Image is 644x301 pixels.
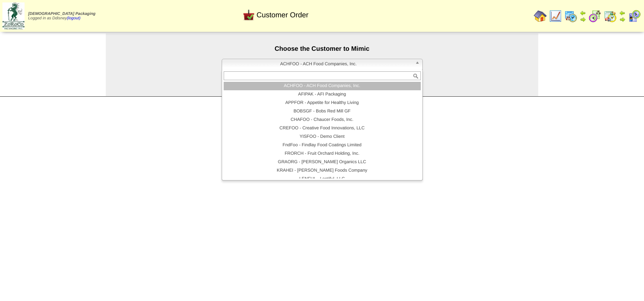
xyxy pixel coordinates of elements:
img: home.gif [534,10,547,23]
img: line_graph.gif [549,10,562,23]
span: [DEMOGRAPHIC_DATA] Packaging [28,12,95,16]
li: CHAFOO - Chaucer Foods, Inc. [224,116,421,124]
li: CREFOO - Creative Food Innovations, LLC [224,124,421,133]
img: arrowright.gif [619,16,625,23]
li: AFIPAK - AFI Packaging [224,90,421,99]
li: KRAHEI - [PERSON_NAME] Foods Company [224,166,421,175]
img: cust_order.png [242,8,255,21]
li: FndFoo - Findlay Food Coatings Limited [224,141,421,149]
img: calendarprod.gif [564,10,577,23]
span: Logged in as Ddisney [28,12,95,21]
img: arrowleft.gif [619,10,625,16]
li: GRAORG - [PERSON_NAME] Organics LLC [224,158,421,166]
span: Customer Order [257,11,309,19]
li: FRORCH - Fruit Orchard Holding, Inc. [224,149,421,158]
li: LENFUL - Lentiful, LLC [224,175,421,183]
span: ACHFOO - ACH Food Companies, Inc. [225,59,412,69]
img: zoroco-logo-small.webp [2,2,25,29]
a: (logout) [67,16,80,21]
img: arrowleft.gif [580,10,586,16]
span: Choose the Customer to Mimic [275,46,370,52]
img: calendarblend.gif [588,10,601,23]
img: calendarcustomer.gif [628,10,641,23]
img: arrowright.gif [580,16,586,23]
li: YISFOO - Demo Client [224,133,421,141]
li: BOBSGF - Bobs Red Mill GF [224,107,421,116]
img: calendarinout.gif [604,10,617,23]
li: ACHFOO - ACH Food Companies, Inc. [224,82,421,90]
li: APPFOR - Appetite for Healthy Living [224,99,421,107]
